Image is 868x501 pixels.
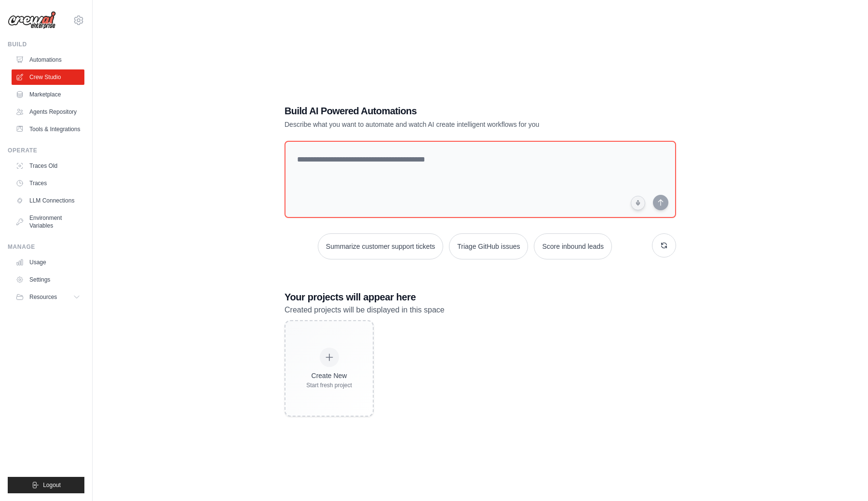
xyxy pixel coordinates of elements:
[12,193,84,208] a: LLM Connections
[8,147,84,154] div: Operate
[12,122,84,137] a: Tools & Integrations
[29,293,57,301] span: Resources
[12,289,84,305] button: Resources
[12,87,84,102] a: Marketplace
[12,158,84,174] a: Traces Old
[12,104,84,120] a: Agents Repository
[8,243,84,251] div: Manage
[12,69,84,85] a: Crew Studio
[12,176,84,191] a: Traces
[12,52,84,68] a: Automations
[285,304,676,316] p: Created projects will be displayed in this space
[8,477,84,493] button: Logout
[43,481,61,489] span: Logout
[631,196,645,210] button: Click to speak your automation idea
[306,381,352,389] div: Start fresh project
[285,120,609,129] p: Describe what you want to automate and watch AI create intelligent workflows for you
[534,233,612,259] button: Score inbound leads
[306,371,352,380] div: Create New
[8,11,56,29] img: Logo
[318,233,443,259] button: Summarize customer support tickets
[449,233,528,259] button: Triage GitHub issues
[12,272,84,287] a: Settings
[8,41,84,48] div: Build
[285,290,676,304] h3: Your projects will appear here
[12,255,84,270] a: Usage
[12,210,84,233] a: Environment Variables
[652,233,676,257] button: Get new suggestions
[285,104,609,118] h1: Build AI Powered Automations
